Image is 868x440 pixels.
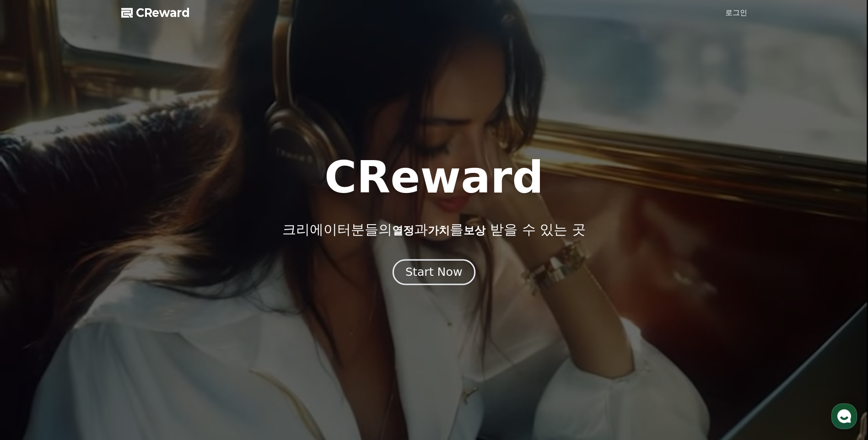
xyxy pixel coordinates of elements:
[84,304,95,311] span: 대화
[118,290,176,313] a: 설정
[3,290,60,313] a: 홈
[464,224,485,237] span: 보상
[393,259,475,285] button: Start Now
[141,304,152,311] span: 설정
[282,221,585,238] p: 크리에이터분들의 과 를 받을 수 있는 곳
[136,5,190,20] span: CReward
[725,7,747,18] a: 로그인
[405,264,462,280] div: Start Now
[394,269,474,278] a: Start Now
[121,5,190,20] a: CReward
[392,224,414,237] span: 열정
[428,224,450,237] span: 가치
[60,290,118,313] a: 대화
[324,156,544,199] h1: CReward
[29,304,34,311] span: 홈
